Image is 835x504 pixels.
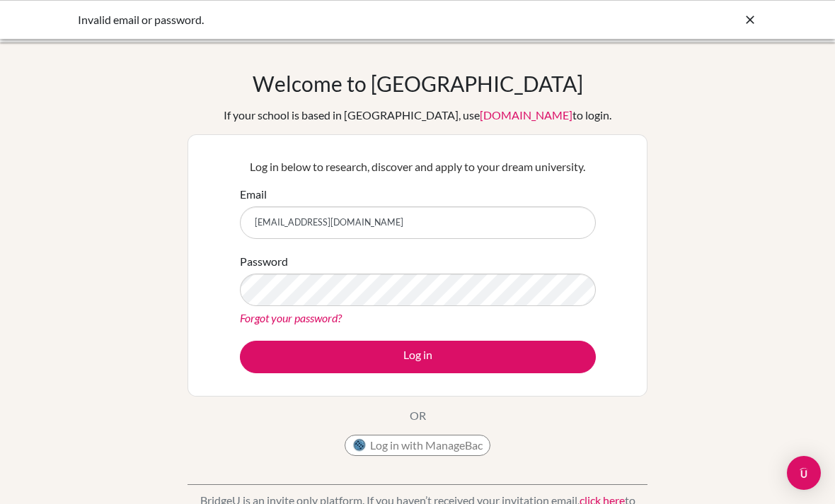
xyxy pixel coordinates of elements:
[410,407,426,424] p: OR
[787,456,821,490] div: Open Intercom Messenger
[224,107,611,124] div: If your school is based in [GEOGRAPHIC_DATA], use to login.
[240,341,596,373] button: Log in
[78,11,545,28] div: Invalid email or password.
[240,253,288,270] label: Password
[480,108,572,122] a: [DOMAIN_NAME]
[240,186,267,203] label: Email
[240,158,596,175] p: Log in below to research, discover and apply to your dream university.
[240,311,342,324] a: Forgot your password?
[345,435,490,456] button: Log in with ManageBac
[253,71,583,96] h1: Welcome to [GEOGRAPHIC_DATA]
